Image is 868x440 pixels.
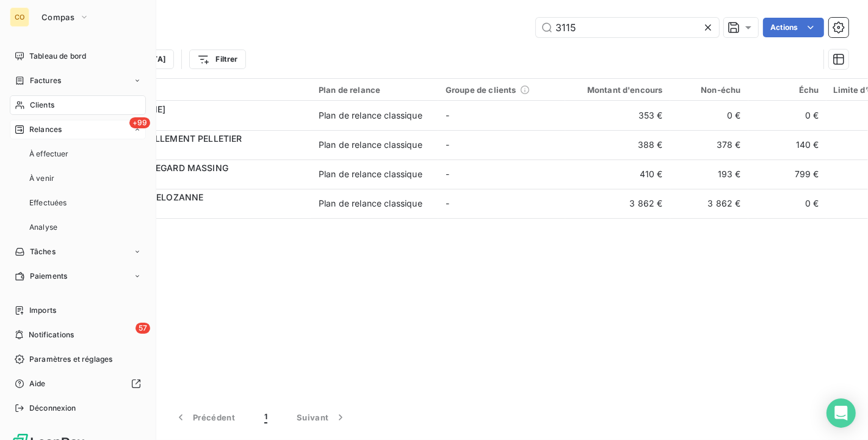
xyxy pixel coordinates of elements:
td: 0 € [748,101,826,130]
td: 799 € [748,159,826,189]
div: Plan de relance classique [319,109,422,122]
td: 0 € [670,101,748,130]
span: 57 [136,323,150,334]
span: À venir [29,173,54,184]
button: Actions [763,18,824,37]
span: Imports [29,305,56,316]
span: Paiements [30,271,67,282]
td: 410 € [565,159,670,189]
div: Non-échu [678,85,741,95]
div: CO [10,7,29,27]
td: 140 € [748,130,826,159]
span: À effectuer [29,148,69,159]
span: Compas [42,12,74,22]
div: Plan de relance classique [319,139,422,151]
span: SARL CHAMP LALLEMENT PELLETIER [84,133,242,144]
td: 378 € [670,130,748,159]
span: Tâches [30,246,56,257]
span: 31151 [84,145,304,157]
td: 3 862 € [670,189,748,218]
span: Paramètres et réglages [29,354,112,365]
span: Notifications [29,329,74,340]
span: Groupe de clients [446,85,516,95]
span: Clients [30,100,54,111]
span: 3115 [84,174,304,186]
button: 1 [250,405,282,430]
span: - [446,139,449,150]
td: 388 € [565,130,670,159]
div: Échu [756,85,819,95]
span: Factures [30,75,61,86]
div: Plan de relance [319,85,431,95]
td: 353 € [565,101,670,130]
span: - [446,198,449,208]
td: 193 € [670,159,748,189]
span: Effectuées [29,197,67,208]
span: Aide [29,378,46,389]
button: Suivant [282,405,361,430]
span: 311551 [84,204,304,216]
span: - [446,110,449,120]
button: Filtrer [189,50,245,69]
span: - [446,169,449,179]
span: +99 [129,117,150,128]
span: 1 [264,411,267,424]
div: Montant d'encours [573,85,663,95]
span: 31153 [84,116,304,128]
div: Open Intercom Messenger [826,398,856,428]
span: Déconnexion [29,403,76,414]
td: 3 862 € [565,189,670,218]
input: Rechercher [536,18,719,37]
span: Analyse [29,222,57,233]
span: Relances [29,124,62,135]
a: Aide [10,374,146,394]
div: Plan de relance classique [319,168,422,180]
button: Précédent [160,405,250,430]
span: Tableau de bord [29,51,86,62]
div: Plan de relance classique [319,197,422,210]
td: 0 € [748,189,826,218]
